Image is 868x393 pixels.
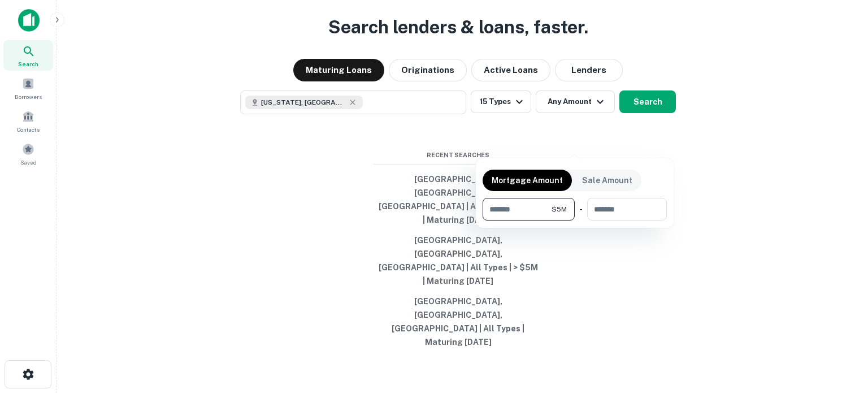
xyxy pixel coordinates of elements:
[579,198,583,221] div: -
[811,266,868,321] iframe: Chat Widget
[582,174,632,187] p: Sale Amount
[492,174,563,187] p: Mortgage Amount
[552,204,567,214] span: $5M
